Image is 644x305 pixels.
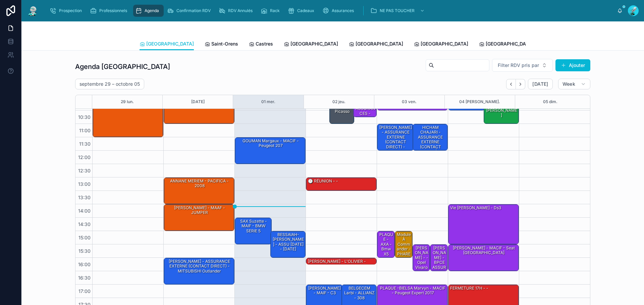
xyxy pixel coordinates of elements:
[27,5,39,16] img: App logo
[75,62,170,71] h1: Agenda [GEOGRAPHIC_DATA]
[448,205,519,244] div: Vie [PERSON_NAME] - Ds3
[48,5,87,17] a: Prospection
[76,114,92,120] span: 10:30
[256,41,273,47] span: Castres
[164,97,234,124] div: [PERSON_NAME] - PACIFICA - NISSAN QASHQAI
[235,218,271,244] div: SAX Suzette - MAIF - BMW SERIE 5
[448,245,519,271] div: [PERSON_NAME] - MACIF - seat [GEOGRAPHIC_DATA]
[76,154,92,160] span: 12:00
[236,138,305,149] div: GOUMAN Margaux - MACIF - Peugeot 207
[272,232,305,252] div: BESSAIAH-[PERSON_NAME] - ASSU [DATE] - [DATE]
[380,8,415,13] span: NE PAS TOUCHER
[284,38,338,51] a: [GEOGRAPHIC_DATA]
[320,5,359,17] a: Assurances
[133,5,164,17] a: Agenda
[377,124,414,150] div: [PERSON_NAME] - ASSURANCE EXTERNE (CONTACT DIRECT) - PEUGEOT Partner
[355,91,376,126] div: [PERSON_NAME] - BPCE ASSURANCES - Chevrolet aveo
[402,95,417,108] button: 03 ven.
[93,97,163,137] div: [PERSON_NAME] - MACIF - Q5
[271,231,306,257] div: BESSAIAH-[PERSON_NAME] - ASSU [DATE] - [DATE]
[356,41,403,47] span: [GEOGRAPHIC_DATA]
[532,81,548,87] span: [DATE]
[205,38,238,51] a: Saint-Orens
[290,41,338,47] span: [GEOGRAPHIC_DATA]
[555,59,590,71] button: Ajouter
[270,8,280,13] span: Rack
[165,5,215,17] a: Confirmation RDV
[164,205,234,231] div: [PERSON_NAME] - MAAF - JUMPER
[217,5,257,17] a: RDV Annulés
[558,79,590,89] button: Week
[413,245,430,271] div: [PERSON_NAME] - - opel vivaro
[145,8,159,13] span: Agenda
[492,59,553,72] button: Select Button
[164,178,234,204] div: ANNANE MERIEM - PACIFICA - 2008
[332,95,345,108] button: 02 jeu.
[349,38,403,51] a: [GEOGRAPHIC_DATA]
[165,205,234,216] div: [PERSON_NAME] - MAAF - JUMPER
[307,178,339,184] div: 🕒 RÉUNION - -
[430,245,447,271] div: [PERSON_NAME] - BPCE ASSURANCES - C4
[165,258,234,274] div: [PERSON_NAME] - ASSURANCE EXTERNE (CONTACT DIRECT) - MITSUBISHI Outlander
[76,261,92,267] span: 16:00
[77,248,92,254] span: 15:30
[140,38,194,51] a: [GEOGRAPHIC_DATA]
[59,8,82,13] span: Prospection
[343,285,376,301] div: BELGECEM Larbi - ALLIANZ - 308
[249,38,273,51] a: Castres
[484,97,519,124] div: [PERSON_NAME] - ORNIKAR - [PERSON_NAME]
[76,181,92,187] span: 13:00
[307,285,342,296] div: [PERSON_NAME] - MAIF - C3
[414,245,430,271] div: [PERSON_NAME] - - opel vivaro
[562,81,575,87] span: Week
[413,124,448,150] div: HICHAM CHAJARI - ASSURANCE EXTERNE (CONTACT DIRECT) - Mercedes Classe A
[414,125,447,164] div: HICHAM CHAJARI - ASSURANCE EXTERNE (CONTACT DIRECT) - Mercedes Classe A
[261,95,275,108] button: 01 mer.
[191,95,205,108] button: [DATE]
[146,41,194,47] span: [GEOGRAPHIC_DATA]
[421,41,468,47] span: [GEOGRAPHIC_DATA]
[236,218,271,234] div: SAX Suzette - MAIF - BMW SERIE 5
[211,41,238,47] span: Saint-Orens
[99,8,127,13] span: Professionnels
[164,258,234,284] div: [PERSON_NAME] - ASSURANCE EXTERNE (CONTACT DIRECT) - MITSUBISHI Outlander
[414,38,468,51] a: [GEOGRAPHIC_DATA]
[378,285,447,296] div: PLAQUE -BIELSA Marvyn - MACIF - Peugeot Expert 2017
[235,138,305,164] div: GOUMAN Margaux - MACIF - Peugeot 207
[431,245,447,280] div: [PERSON_NAME] - BPCE ASSURANCES - C4
[506,79,516,89] button: Back
[332,8,354,13] span: Assurances
[76,195,92,200] span: 13:30
[459,95,500,108] button: 04 [PERSON_NAME].
[77,235,92,240] span: 15:00
[121,95,134,108] div: 29 lun.
[228,8,253,13] span: RDV Annulés
[76,168,92,173] span: 12:30
[259,5,284,17] a: Rack
[543,95,557,108] button: 05 dim.
[79,81,140,87] h2: septembre 29 – octobre 05
[165,178,234,189] div: ANNANE MERIEM - PACIFICA - 2008
[378,232,394,257] div: PLAQUE - AXA - bmw x5
[306,178,376,190] div: 🕒 RÉUNION - -
[368,5,428,17] a: NE PAS TOUCHER
[516,79,525,89] button: Next
[498,62,539,69] span: Filter RDV pris par
[528,79,552,89] button: [DATE]
[479,38,533,51] a: [GEOGRAPHIC_DATA]
[306,258,376,265] div: [PERSON_NAME] - L'OLIVIER -
[176,8,211,13] span: Confirmation RDV
[377,231,394,257] div: PLAQUE - AXA - bmw x5
[76,275,92,281] span: 16:30
[378,125,413,160] div: [PERSON_NAME] - ASSURANCE EXTERNE (CONTACT DIRECT) - PEUGEOT Partner
[449,205,502,211] div: Vie [PERSON_NAME] - Ds3
[77,128,92,133] span: 11:00
[449,245,518,256] div: [PERSON_NAME] - MACIF - seat [GEOGRAPHIC_DATA]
